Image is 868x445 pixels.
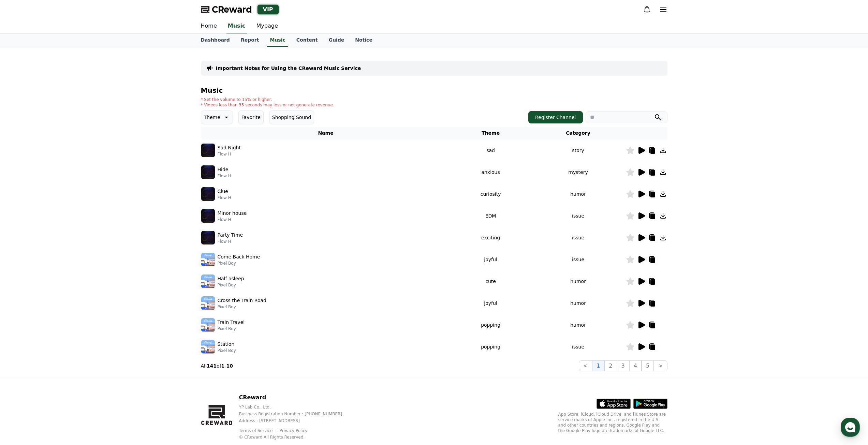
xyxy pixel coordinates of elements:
[17,226,29,232] span: Home
[451,227,531,249] td: exciting
[239,394,353,402] p: CReward
[531,183,626,205] td: humor
[350,34,378,47] a: Notice
[201,340,215,354] img: music
[201,97,334,102] p: * Set the volume to 15% or higher.
[238,110,264,124] button: Favorite
[201,187,215,201] img: music
[531,314,626,336] td: humor
[654,360,667,371] button: >
[201,87,667,94] h4: Music
[531,292,626,314] td: humor
[642,360,654,371] button: 5
[528,111,583,123] button: Register Channel
[239,428,278,433] a: Terms of Service
[218,166,229,173] p: Hide
[451,292,531,314] td: joyful
[531,205,626,227] td: issue
[280,428,308,433] a: Privacy Policy
[531,161,626,183] td: mystery
[218,239,243,244] p: Flow H
[235,34,265,47] a: Report
[258,5,279,14] div: VIP
[451,314,531,336] td: popping
[218,275,244,282] p: Half asleep
[239,404,353,410] p: YP Lab Co., Ltd.
[201,209,215,223] img: music
[201,253,215,266] img: music
[531,127,626,139] th: Category
[291,34,323,47] a: Content
[195,34,235,47] a: Dashboard
[201,296,215,310] img: music
[218,144,241,151] p: Sad Night
[218,173,231,179] p: Flow H
[201,275,215,288] img: music
[451,336,531,358] td: popping
[592,360,604,371] button: 1
[531,249,626,270] td: issue
[201,127,451,139] th: Name
[195,19,222,33] a: Home
[204,113,220,122] p: Theme
[617,360,629,371] button: 3
[201,102,334,108] p: * Videos less than 35 seconds may less or not generate revenue.
[531,336,626,358] td: issue
[212,4,252,15] span: CReward
[201,110,233,124] button: Theme
[201,231,215,244] img: music
[101,226,118,232] span: Settings
[226,363,233,369] strong: 10
[239,418,353,424] p: Address : [STREET_ADDRESS]
[218,253,260,261] p: Come Back Home
[323,34,350,47] a: Guide
[604,360,617,371] button: 2
[251,19,283,33] a: Mypage
[531,227,626,249] td: issue
[218,232,243,239] p: Party Time
[221,363,225,369] strong: 1
[451,205,531,227] td: EDM
[579,360,592,371] button: <
[558,412,667,433] p: App Store, iCloud, iCloud Drive, and iTunes Store are service marks of Apple Inc., registered in ...
[218,319,245,326] p: Train Travel
[218,348,236,353] p: Pixel Boy
[269,110,314,124] button: Shopping Sound
[216,65,361,72] a: Important Notes for Using the CReward Music Service
[239,411,353,417] p: Business Registration Number : [PHONE_NUMBER]
[218,188,228,195] p: Clue
[218,282,244,288] p: Pixel Boy
[451,270,531,292] td: cute
[218,297,266,304] p: Cross the Train Road
[267,34,288,47] a: Music
[218,217,247,222] p: Flow H
[218,210,247,217] p: Minor house
[201,4,252,15] a: CReward
[451,139,531,161] td: sad
[201,318,215,332] img: music
[88,216,131,233] a: Settings
[2,216,45,233] a: Home
[451,161,531,183] td: anxious
[218,261,260,266] p: Pixel Boy
[226,19,247,33] a: Music
[207,363,217,369] strong: 141
[201,165,215,179] img: music
[451,183,531,205] td: curiosity
[218,195,231,201] p: Flow H
[531,139,626,161] td: story
[218,341,235,348] p: Station
[218,151,241,157] p: Flow H
[45,216,88,233] a: Messages
[218,304,266,310] p: Pixel Boy
[531,270,626,292] td: humor
[629,360,642,371] button: 4
[57,227,77,232] span: Messages
[451,127,531,139] th: Theme
[451,249,531,270] td: joyful
[201,362,233,369] p: All of -
[218,326,245,331] p: Pixel Boy
[239,434,353,440] p: © CReward All Rights Reserved.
